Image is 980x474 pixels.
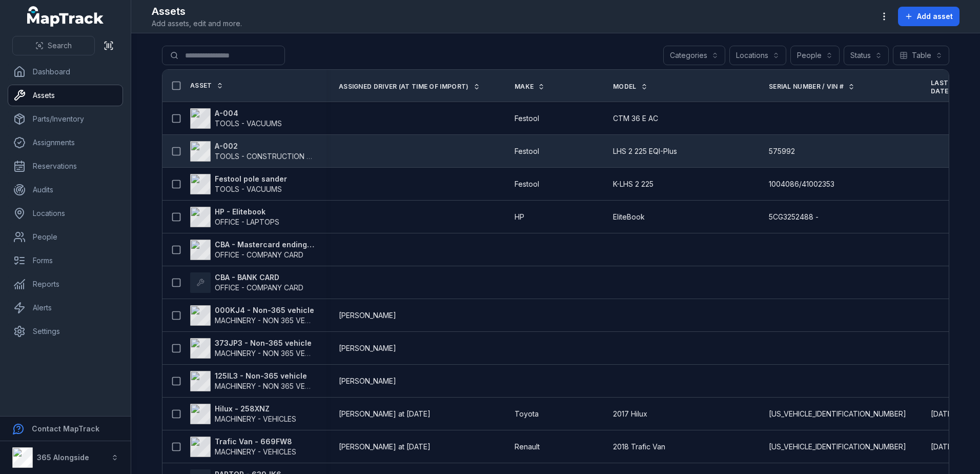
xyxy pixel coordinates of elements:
span: Festool [515,146,539,156]
span: 1004086/41002353 [769,179,834,189]
button: Status [844,46,889,65]
strong: A-002 [215,141,314,151]
strong: Hilux - 258XNZ [215,404,296,414]
span: [PERSON_NAME] [339,343,396,353]
a: Asset [190,82,223,90]
span: 2018 Trafic Van [613,442,665,452]
span: [US_VEHICLE_IDENTIFICATION_NUMBER] [769,409,906,419]
strong: 000KJ4 - Non-365 vehicle [215,305,314,315]
a: Model [613,83,648,91]
strong: 365 Alongside [37,453,89,462]
span: [PERSON_NAME] at [DATE] [339,442,431,452]
button: Categories [663,46,725,65]
span: [PERSON_NAME] at [DATE] [339,409,431,419]
button: Table [893,46,949,65]
strong: CBA - BANK CARD [215,272,303,283]
button: People [790,46,840,65]
span: MACHINERY - NON 365 VEHICLES [215,316,329,325]
a: MapTrack [27,6,104,27]
a: People [8,227,122,247]
button: Locations [729,46,786,65]
span: 575992 [769,146,795,156]
span: Make [515,83,534,91]
span: Search [48,41,72,51]
a: Audits [8,180,122,200]
span: Model [613,83,637,91]
span: [PERSON_NAME] [339,376,396,386]
a: Reports [8,274,122,294]
span: MACHINERY - VEHICLES [215,414,296,423]
a: CBA - BANK CARDOFFICE - COMPANY CARD [190,272,303,293]
a: 373JP3 - Non-365 vehicleMACHINERY - NON 365 VEHICLES [190,338,314,359]
a: Hilux - 258XNZMACHINERY - VEHICLES [190,404,296,424]
a: Assigned Driver (At time of import) [339,83,480,91]
a: Parts/Inventory [8,109,122,129]
a: Serial Number / VIN # [769,83,855,91]
span: Serial Number / VIN # [769,83,844,91]
a: Festool pole sanderTOOLS - VACUUMS [190,174,287,194]
a: A-004TOOLS - VACUUMS [190,108,282,129]
span: MACHINERY - NON 365 VEHICLES [215,382,329,390]
span: MACHINERY - NON 365 VEHICLES [215,349,329,358]
strong: HP - Elitebook [215,207,279,217]
span: K-LHS 2 225 [613,179,654,189]
span: TOOLS - CONSTRUCTION GENERAL (ACRO PROPS, HAND TOOLS, ETC) [215,152,461,161]
span: TOOLS - VACUUMS [215,119,282,128]
span: LHS 2 225 EQI-Plus [613,146,677,156]
a: Assignments [8,132,122,153]
a: Settings [8,321,122,342]
span: 2017 Hilux [613,409,647,419]
span: 5CG3252488 - [769,212,819,222]
span: OFFICE - COMPANY CARD [215,283,303,292]
span: Assigned Driver (At time of import) [339,83,469,91]
span: Festool [515,179,539,189]
span: [PERSON_NAME] [339,310,396,321]
button: Add asset [898,7,959,26]
a: HP - ElitebookOFFICE - LAPTOPS [190,207,279,227]
time: 28/10/2025, 12:00:00 am [931,409,955,419]
a: Make [515,83,545,91]
a: Dashboard [8,62,122,82]
a: Locations [8,203,122,224]
strong: CBA - Mastercard ending 4187 [215,240,314,250]
a: Forms [8,250,122,271]
strong: Trafic Van - 669FW8 [215,437,296,447]
strong: Contact MapTrack [32,424,99,433]
strong: 125IL3 - Non-365 vehicle [215,371,314,381]
a: A-002TOOLS - CONSTRUCTION GENERAL (ACRO PROPS, HAND TOOLS, ETC) [190,141,314,162]
a: 125IL3 - Non-365 vehicleMACHINERY - NON 365 VEHICLES [190,371,314,391]
strong: Festool pole sander [215,174,287,184]
span: [DATE] [931,409,955,418]
span: HP [515,212,524,222]
span: MACHINERY - VEHICLES [215,447,296,456]
strong: A-004 [215,108,282,118]
span: [US_VEHICLE_IDENTIFICATION_NUMBER] [769,442,906,452]
a: Trafic Van - 669FW8MACHINERY - VEHICLES [190,437,296,457]
span: OFFICE - COMPANY CARD [215,250,303,259]
span: Add asset [917,11,953,22]
a: CBA - Mastercard ending 4187OFFICE - COMPANY CARD [190,240,314,260]
a: Reservations [8,156,122,176]
span: TOOLS - VACUUMS [215,185,282,193]
span: EliteBook [613,212,645,222]
span: Renault [515,442,540,452]
a: 000KJ4 - Non-365 vehicleMACHINERY - NON 365 VEHICLES [190,305,314,326]
span: Festool [515,113,539,124]
time: 30/07/2025, 12:00:00 am [931,442,955,452]
button: Search [12,36,95,55]
h2: Assets [152,4,242,18]
span: Add assets, edit and more. [152,18,242,29]
span: Asset [190,82,212,90]
span: OFFICE - LAPTOPS [215,218,279,226]
a: Assets [8,85,122,106]
a: Alerts [8,298,122,318]
strong: 373JP3 - Non-365 vehicle [215,338,314,348]
span: Toyota [515,409,539,419]
span: [DATE] [931,442,955,451]
span: CTM 36 E AC [613,113,658,124]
